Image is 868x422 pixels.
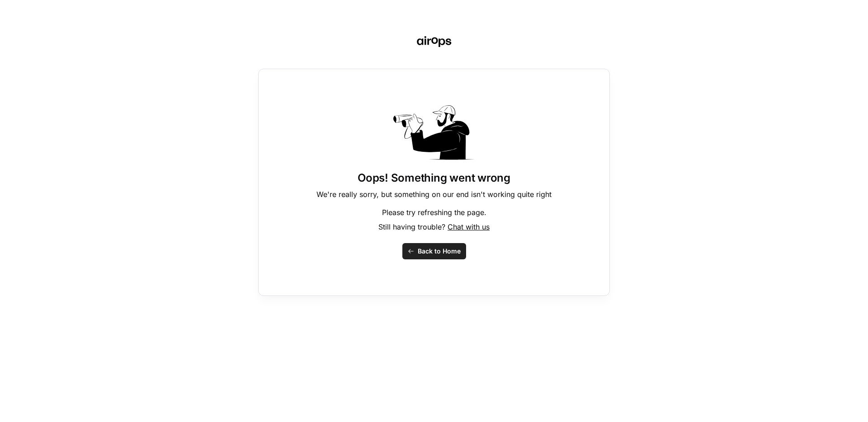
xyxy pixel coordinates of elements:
span: Back to Home [418,247,461,256]
p: Please try refreshing the page. [382,207,486,218]
span: Chat with us [448,222,490,231]
p: We're really sorry, but something on our end isn't working quite right [316,189,552,200]
button: Back to Home [402,243,466,259]
p: Still having trouble? [378,221,490,232]
h1: Oops! Something went wrong [358,171,510,185]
